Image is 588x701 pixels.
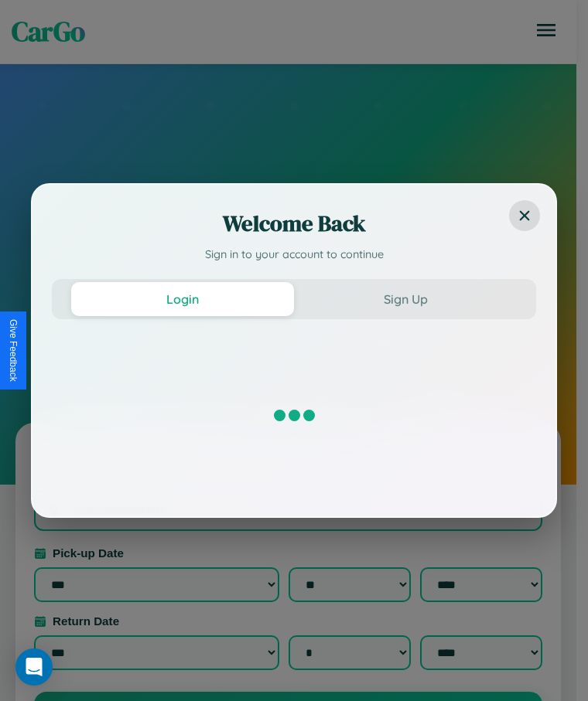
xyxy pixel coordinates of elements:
div: Give Feedback [8,319,19,382]
p: Sign in to your account to continue [52,247,536,264]
button: Login [71,282,294,316]
div: Open Intercom Messenger [15,648,53,686]
h2: Welcome Back [52,208,536,239]
button: Sign Up [294,282,517,316]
